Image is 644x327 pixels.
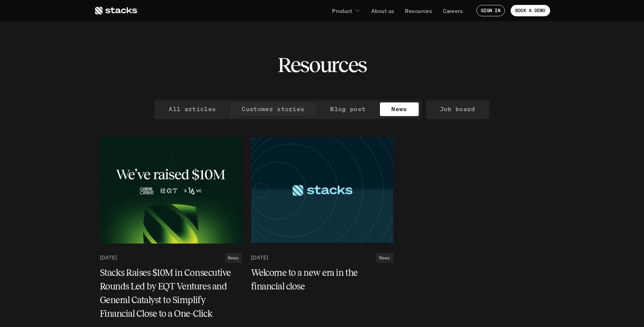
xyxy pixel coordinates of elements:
a: [DATE]News [251,253,393,263]
h2: News [228,255,239,261]
p: [DATE] [251,255,268,261]
p: All articles [169,104,216,115]
p: Product [332,7,352,15]
a: Customer stories [230,102,316,116]
a: Blog post [319,102,377,116]
p: About us [371,7,394,15]
a: SIGN IN [476,5,505,16]
a: BOOK A DEMO [511,5,550,16]
p: [DATE] [100,255,117,261]
p: SIGN IN [481,8,500,13]
a: Job board [429,102,487,116]
a: News [380,102,418,116]
h5: Welcome to a new era in the financial close [251,266,384,293]
h2: News [379,255,390,261]
a: All articles [157,102,227,116]
a: Welcome to a new era in the financial close [251,266,393,293]
a: About us [367,4,399,17]
p: Blog post [330,104,366,115]
a: Stacks Raises $10M in Consecutive Rounds Led by EQT Ventures and General Catalyst to Simplify Fin... [100,266,242,321]
h5: Stacks Raises $10M in Consecutive Rounds Led by EQT Ventures and General Catalyst to Simplify Fin... [100,266,233,321]
p: BOOK A DEMO [515,8,546,13]
h2: Resources [277,53,367,77]
a: Privacy Policy [114,34,147,40]
p: Customer stories [242,104,304,115]
p: Resources [405,7,432,15]
a: Careers [438,4,467,17]
p: Job board [440,104,475,115]
a: Resources [400,4,437,17]
p: Careers [443,7,463,15]
a: [DATE]News [100,253,242,263]
p: News [391,104,407,115]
